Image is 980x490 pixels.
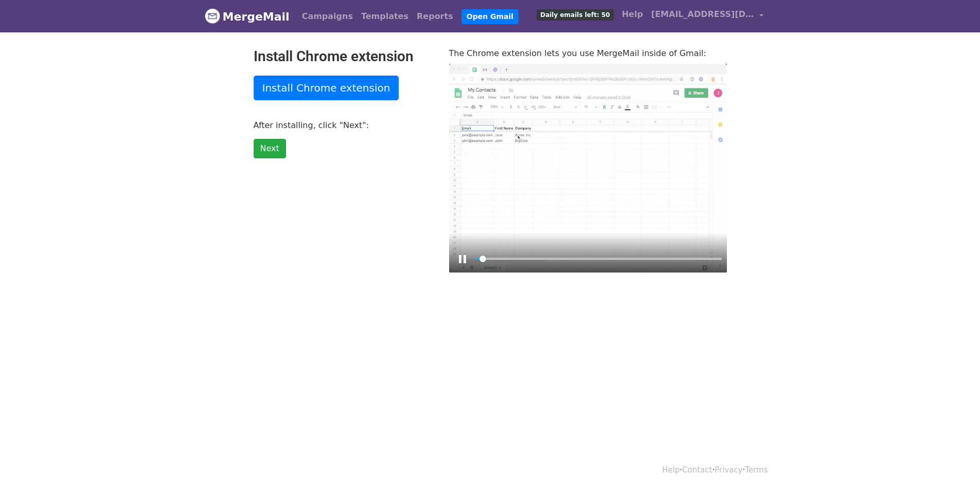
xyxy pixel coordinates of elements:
p: The Chrome extension lets you use MergeMail inside of Gmail: [449,48,727,59]
a: Terms [745,465,768,475]
span: [EMAIL_ADDRESS][DOMAIN_NAME] [651,8,754,21]
a: MergeMail [205,6,290,27]
a: Reports [413,6,457,27]
p: After installing, click "Next": [254,120,434,131]
a: Templates [357,6,413,27]
a: Contact [682,465,712,475]
span: Daily emails left: 50 [537,9,613,21]
h2: Install Chrome extension [254,48,434,65]
button: Play [454,251,471,267]
a: Install Chrome extension [254,76,399,100]
a: Help [662,465,680,475]
a: Privacy [715,465,742,475]
a: Help [618,4,647,25]
a: Next [254,139,286,158]
a: Open Gmail [461,9,519,24]
input: Seek [476,254,722,264]
a: [EMAIL_ADDRESS][DOMAIN_NAME] [647,4,768,28]
img: MergeMail logo [205,8,220,24]
a: Campaigns [298,6,357,27]
a: Daily emails left: 50 [532,4,617,25]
